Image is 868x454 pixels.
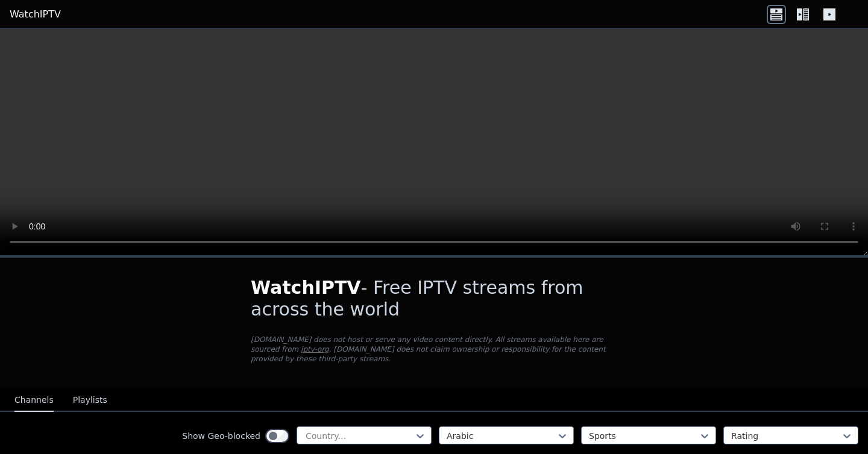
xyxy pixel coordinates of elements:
[10,7,61,22] a: WatchIPTV
[73,389,107,412] button: Playlists
[251,277,617,320] h1: - Free IPTV streams from across the world
[14,389,54,412] button: Channels
[301,345,329,353] a: iptv-org
[182,430,260,442] label: Show Geo-blocked
[251,277,361,298] span: WatchIPTV
[251,335,617,364] p: [DOMAIN_NAME] does not host or serve any video content directly. All streams available here are s...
